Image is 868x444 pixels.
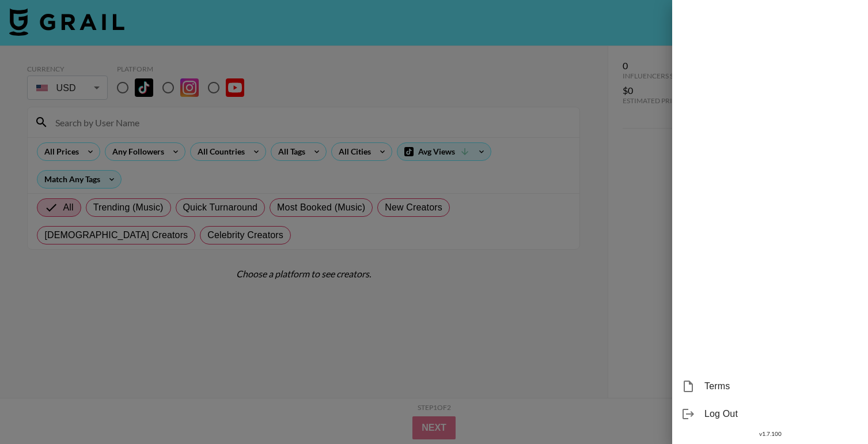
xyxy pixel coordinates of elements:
[704,379,859,393] span: Terms
[672,400,868,428] div: Log Out
[704,407,859,421] span: Log Out
[810,386,854,430] iframe: Drift Widget Chat Controller
[672,372,868,400] div: Terms
[672,428,868,440] div: v 1.7.100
